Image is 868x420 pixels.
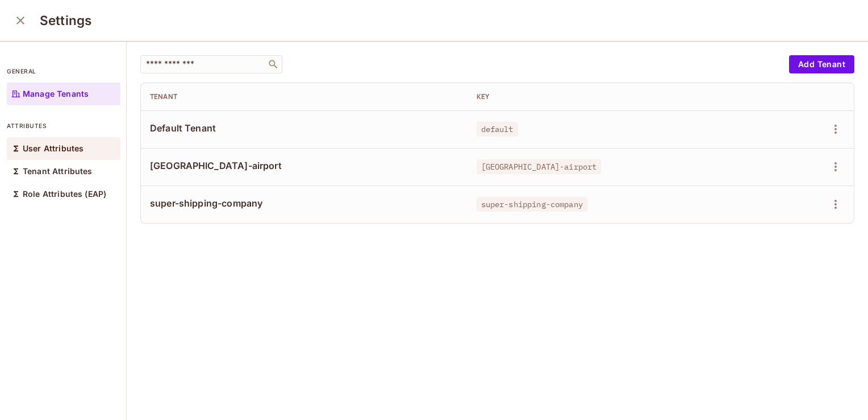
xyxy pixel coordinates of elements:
span: [GEOGRAPHIC_DATA]-airport [150,159,458,172]
span: super-shipping-company [477,197,587,212]
div: Key [477,92,746,101]
p: attributes [7,121,120,130]
div: Tenant [150,92,458,101]
p: general [7,67,120,76]
button: close [9,9,32,32]
p: Role Attributes (EAP) [23,190,106,199]
p: User Attributes [23,144,84,153]
button: Add Tenant [789,55,854,73]
p: Tenant Attributes [23,167,93,176]
h3: Settings [40,13,91,28]
span: default [477,122,518,137]
span: super-shipping-company [150,197,458,209]
p: Manage Tenants [23,89,89,98]
span: Default Tenant [150,122,458,134]
span: [GEOGRAPHIC_DATA]-airport [477,159,602,174]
